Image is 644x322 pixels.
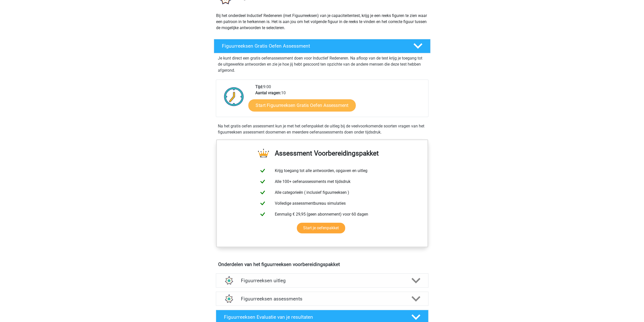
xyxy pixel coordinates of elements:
img: Klok [221,84,247,109]
a: uitleg Figuurreeksen uitleg [214,273,430,288]
div: 9:00 10 [252,84,428,117]
a: Start Figuurreeksen Gratis Oefen Assessment [248,99,356,111]
a: Start je oefenpakket [297,223,345,233]
h4: Onderdelen van het figuurreeksen voorbereidingspakket [218,261,426,267]
p: Bij het onderdeel Inductief Redeneren (met Figuurreeksen) van je capaciteitentest, krijg je een r... [216,13,428,31]
h4: Figuurreeksen uitleg [241,278,403,283]
b: Aantal vragen: [255,90,281,95]
a: Figuurreeksen Gratis Oefen Assessment [212,39,432,53]
a: assessments Figuurreeksen assessments [214,292,430,306]
b: Tijd: [255,84,263,89]
div: Na het gratis oefen assessment kun je met het oefenpakket de uitleg bij de veelvoorkomende soorte... [216,123,428,135]
img: figuurreeksen uitleg [222,274,235,287]
h4: Figuurreeksen Gratis Oefen Assessment [222,43,405,49]
img: figuurreeksen assessments [222,292,235,305]
h4: Figuurreeksen Evaluatie van je resultaten [224,314,403,320]
p: Je kunt direct een gratis oefenassessment doen voor Inductief Redeneren. Na afloop van de test kr... [218,55,426,73]
h4: Figuurreeksen assessments [241,296,403,302]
